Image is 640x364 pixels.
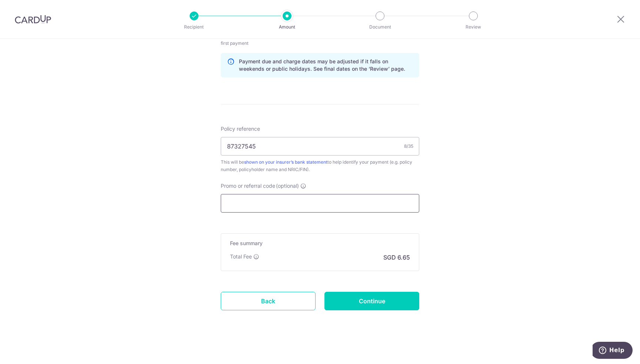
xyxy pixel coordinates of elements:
[260,23,314,31] p: Amount
[230,253,252,260] p: Total Fee
[446,23,501,31] p: Review
[221,125,260,133] label: Policy reference
[15,15,51,24] img: CardUp
[221,32,316,47] span: Your card will be charged on
[230,240,410,247] h5: Fee summary
[221,292,316,310] a: Back
[221,158,419,173] div: This will be to help identify your payment (e.g. policy number, policyholder name and NRIC/FIN).
[593,342,633,360] iframe: Opens a widget where you can find more information
[167,23,221,31] p: Recipient
[353,23,407,31] p: Document
[404,143,413,150] div: 8/35
[244,159,327,165] a: shown on your insurer’s bank statement
[324,292,419,310] input: Continue
[383,253,410,262] p: SGD 6.65
[221,182,275,190] span: Promo or referral code
[239,58,413,73] p: Payment due and charge dates may be adjusted if it falls on weekends or public holidays. See fina...
[276,182,299,190] span: (optional)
